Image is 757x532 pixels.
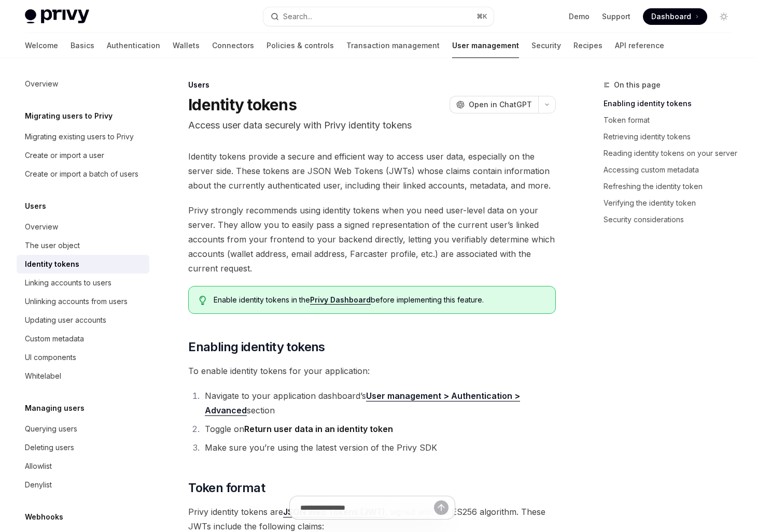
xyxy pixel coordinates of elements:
[614,79,661,91] span: On this page
[188,149,556,193] span: Identity tokens provide a secure and efficient way to access user data, especially on the server ...
[17,292,149,311] a: Unlinking accounts from users
[25,168,138,180] div: Create or import a batch of users
[25,33,58,58] a: Welcome
[17,348,149,367] a: UI components
[25,511,63,523] h5: Webhooks
[25,221,58,233] div: Overview
[25,370,61,382] div: Whitelabel
[188,95,297,114] h1: Identity tokens
[434,500,448,515] button: Send message
[25,402,85,414] h5: Managing users
[283,10,312,23] div: Search...
[643,8,707,25] a: Dashboard
[17,127,149,146] a: Migrating existing users to Privy
[604,178,740,195] a: Refreshing the identity token
[214,295,545,305] span: Enable identity tokens in the before implementing this feature.
[202,440,556,455] li: Make sure you’re using the latest version of the Privy SDK
[17,218,149,236] a: Overview
[173,33,200,58] a: Wallets
[469,99,532,110] span: Open in ChatGPT
[531,33,561,58] a: Security
[188,80,556,90] div: Users
[25,351,76,364] div: UI components
[604,162,740,178] a: Accessing custom metadata
[452,33,519,58] a: User management
[267,33,334,58] a: Policies & controls
[476,12,487,21] span: ⌘ K
[17,420,149,438] a: Querying users
[188,364,556,378] span: To enable identity tokens for your application:
[25,423,77,435] div: Querying users
[202,422,556,436] li: Toggle on
[615,33,664,58] a: API reference
[17,457,149,476] a: Allowlist
[188,203,556,276] span: Privy strongly recommends using identity tokens when you need user-level data on your server. The...
[188,480,265,496] span: Token format
[71,33,94,58] a: Basics
[25,441,74,454] div: Deleting users
[263,7,494,26] button: Open search
[569,11,590,22] a: Demo
[25,9,89,24] img: light logo
[25,277,111,289] div: Linking accounts to users
[450,96,538,113] button: Open in ChatGPT
[25,149,104,162] div: Create or import a user
[212,33,254,58] a: Connectors
[25,460,52,472] div: Allowlist
[17,236,149,255] a: The user object
[199,296,206,305] svg: Tip
[25,479,52,491] div: Denylist
[25,110,113,122] h5: Migrating users to Privy
[604,95,740,112] a: Enabling identity tokens
[604,145,740,162] a: Reading identity tokens on your server
[25,131,134,143] div: Migrating existing users to Privy
[244,424,393,434] strong: Return user data in an identity token
[17,329,149,348] a: Custom metadata
[25,295,128,308] div: Unlinking accounts from users
[604,128,740,145] a: Retrieving identity tokens
[17,165,149,183] a: Create or import a batch of users
[202,389,556,418] li: Navigate to your application dashboard’s section
[17,146,149,165] a: Create or import a user
[346,33,440,58] a: Transaction management
[25,200,46,212] h5: Users
[188,339,325,355] span: Enabling identity tokens
[310,295,371,305] a: Privy Dashboard
[25,258,79,270] div: Identity tokens
[300,496,434,519] input: Ask a question...
[604,112,740,128] a: Token format
[17,438,149,457] a: Deleting users
[25,314,106,326] div: Updating user accounts
[716,8,732,25] button: Toggle dark mode
[107,33,160,58] a: Authentication
[602,11,630,22] a: Support
[604,211,740,228] a: Security considerations
[17,476,149,494] a: Denylist
[17,75,149,93] a: Overview
[651,11,691,22] span: Dashboard
[25,333,84,345] div: Custom metadata
[573,33,602,58] a: Recipes
[17,311,149,329] a: Updating user accounts
[25,239,80,252] div: The user object
[17,274,149,292] a: Linking accounts to users
[17,255,149,274] a: Identity tokens
[604,195,740,211] a: Verifying the identity token
[25,78,58,90] div: Overview
[188,118,556,133] p: Access user data securely with Privy identity tokens
[17,367,149,385] a: Whitelabel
